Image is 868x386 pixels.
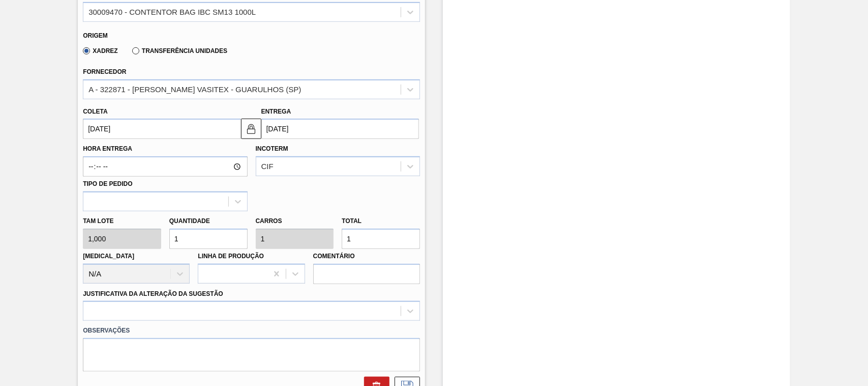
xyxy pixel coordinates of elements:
label: Incoterm [256,145,288,152]
label: Entrega [261,108,291,115]
label: Hora Entrega [83,142,247,156]
label: Comentário [313,249,420,264]
label: Linha de Produção [198,253,264,260]
label: Tam lote [83,214,161,229]
input: dd/mm/yyyy [261,119,419,139]
label: Tipo de pedido [83,180,132,187]
label: Fornecedor [83,68,126,75]
div: A - 322871 - [PERSON_NAME] VASITEX - GUARULHOS (SP) [88,85,301,94]
button: locked [241,119,261,139]
label: Carros [256,217,282,225]
input: dd/mm/yyyy [83,119,241,139]
img: locked [245,123,257,135]
div: 30009470 - CONTENTOR BAG IBC SM13 1000L [88,8,256,16]
label: Transferência Unidades [132,47,227,54]
label: Origem [83,32,108,39]
label: Total [342,217,362,225]
label: Quantidade [169,217,210,225]
label: Coleta [83,108,107,115]
label: [MEDICAL_DATA] [83,253,134,260]
label: Observações [83,323,420,338]
div: CIF [261,162,274,171]
label: Justificativa da Alteração da Sugestão [83,290,223,297]
label: Xadrez [83,47,118,54]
